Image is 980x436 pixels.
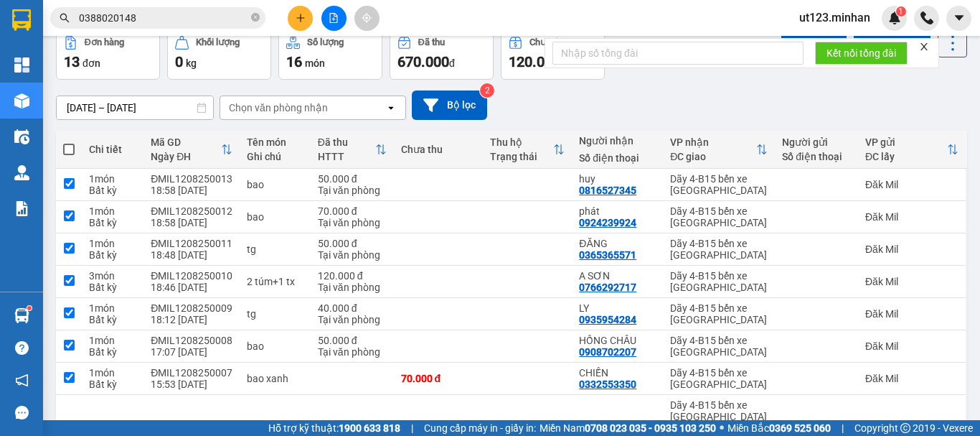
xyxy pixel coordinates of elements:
div: 120.000 đ [318,270,387,282]
button: file-add [321,6,347,31]
div: ĐMIL1208250011 [151,238,232,249]
div: 1 món [89,205,136,217]
div: Đăk Mil [12,12,83,47]
div: 0816527345 [93,81,239,101]
button: Chưa thu120.000đ [501,28,605,80]
div: Tại văn phòng [318,282,387,293]
div: Ghi chú [247,151,303,162]
button: caret-down [946,6,971,31]
input: Select a date range. [57,96,213,119]
svg: open [385,102,397,113]
span: | [842,420,844,436]
img: warehouse-icon [14,129,29,144]
div: 0332553350 [579,379,636,390]
div: Khối lượng [196,37,240,47]
div: HỒNG CHÂU [579,335,656,346]
div: phát [579,205,656,217]
div: 18:46 [DATE] [151,282,232,293]
div: huy [579,173,656,185]
span: aim [362,13,372,23]
strong: 0708 023 035 - 0935 103 250 [585,422,716,434]
span: Nhận: [93,14,128,29]
input: Tìm tên, số ĐT hoặc mã đơn [79,10,248,26]
div: Tại văn phòng [318,185,387,196]
div: Đã thu [418,37,445,47]
button: plus [288,6,313,31]
div: Bất kỳ [89,282,136,293]
div: 0816527345 [579,185,636,196]
div: Dãy 4-B15 bến xe [GEOGRAPHIC_DATA] [670,399,768,422]
div: 15:53 [DATE] [151,379,232,390]
div: 18:58 [DATE] [151,217,232,228]
div: Bất kỳ [89,346,136,358]
div: Chọn văn phòng nhận [229,101,328,115]
div: 0766292717 [579,282,636,293]
div: ĐMIL1208250009 [151,302,232,314]
div: bao [247,211,303,223]
div: Bất kỳ [89,249,136,261]
div: 50.000 đ [318,173,387,185]
div: 70.000 đ [318,205,387,217]
span: kg [186,57,197,69]
div: Đăk Mil [865,373,958,384]
div: ĐĂNG [579,238,656,249]
div: Tại văn phòng [318,217,387,228]
div: Bất kỳ [89,314,136,325]
div: bao [247,179,303,190]
span: Miền Bắc [727,420,831,436]
span: 1 [898,6,903,17]
div: 1 món [89,367,136,379]
img: logo-vxr [12,9,31,31]
input: Nhập số tổng đài [552,42,804,65]
div: 18:48 [DATE] [151,249,232,261]
span: question-circle [15,341,29,355]
span: Kết nối tổng đài [826,45,896,61]
div: Thu hộ [490,136,553,148]
div: ĐC giao [670,151,756,162]
strong: 0369 525 060 [769,422,831,434]
span: close-circle [251,13,260,22]
div: 17:07 [DATE] [151,346,232,358]
div: HTTT [318,151,375,162]
div: huy [93,64,239,81]
span: Cung cấp máy in - giấy in: [424,420,536,436]
img: icon-new-feature [888,11,901,24]
div: Dãy 4-B15 bến xe [GEOGRAPHIC_DATA] [670,173,768,196]
div: 1 món [89,335,136,346]
div: Ngày ĐH [151,151,221,162]
div: Số điện thoại [579,152,656,164]
span: plus [296,13,306,23]
div: 18:58 [DATE] [151,185,232,196]
div: Chưa thu [529,37,566,47]
div: Dãy 4-B15 bến xe [GEOGRAPHIC_DATA] [670,205,768,228]
button: Bộ lọc [412,91,487,120]
div: ĐMIL1208250013 [151,173,232,185]
span: 0 [175,53,183,70]
div: Bất kỳ [89,185,136,196]
div: 1 món [89,238,136,249]
div: Đơn hàng [85,37,124,47]
th: Toggle SortBy [858,131,966,169]
div: Dãy 4-B15 bến xe [GEOGRAPHIC_DATA] [93,12,239,64]
button: Số lượng16món [278,28,382,80]
sup: 1 [27,306,32,310]
div: 1 món [89,173,136,185]
span: Gửi: [12,14,34,29]
div: Dãy 4-B15 bến xe [GEOGRAPHIC_DATA] [670,335,768,358]
div: CHIẾN [579,367,656,379]
span: đơn [83,57,100,69]
div: tg [247,243,303,255]
th: Toggle SortBy [311,131,394,169]
span: ⚪️ [720,425,724,431]
span: file-add [329,13,339,23]
span: 16 [286,53,302,70]
div: Đăk Mil [865,243,958,255]
span: close [919,42,929,52]
div: 40.000 đ [318,302,387,314]
div: Đăk Mil [865,308,958,320]
div: 70.000 đ [401,373,476,384]
button: aim [354,6,380,31]
div: Người gửi [782,136,851,148]
div: LY [579,302,656,314]
div: bao xanh [247,373,303,384]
